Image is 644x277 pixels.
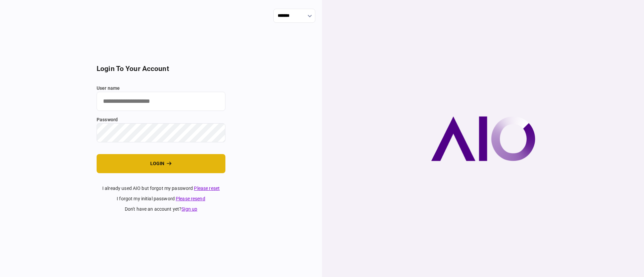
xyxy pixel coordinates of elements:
[97,65,225,73] h2: login to your account
[181,206,197,212] a: Sign up
[97,154,225,173] button: login
[97,92,225,111] input: user name
[431,116,535,161] img: AIO company logo
[97,123,225,142] input: password
[97,206,225,213] div: don't have an account yet ?
[273,9,315,23] input: show language options
[97,85,225,92] label: user name
[97,185,225,192] div: I already used AIO but forgot my password
[97,116,225,123] label: password
[97,195,225,202] div: I forgot my initial password
[176,196,205,201] a: Please resend
[194,186,220,191] a: Please reset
